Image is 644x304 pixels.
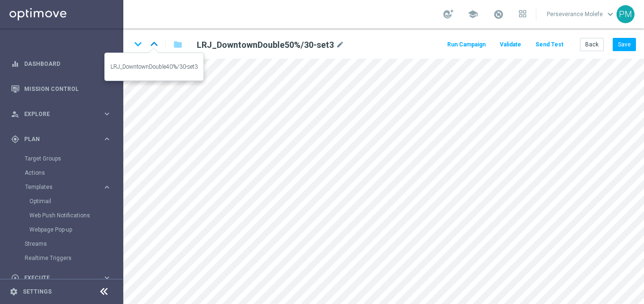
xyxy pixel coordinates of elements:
[24,51,111,76] a: Dashboard
[29,208,122,223] div: Web Push Notifications
[24,275,102,281] span: Execute
[11,274,19,282] i: play_circle_outline
[10,85,112,93] button: Mission Control
[102,183,111,192] i: keyboard_arrow_right
[11,110,102,118] div: Explore
[11,76,111,101] div: Mission Control
[131,37,145,51] i: keyboard_arrow_down
[29,197,99,205] a: Optimail
[534,38,565,51] button: Send Test
[10,110,112,118] button: person_search Explore keyboard_arrow_right
[24,111,102,117] span: Explore
[147,37,161,51] i: keyboard_arrow_up
[546,7,616,21] a: Perseverance Molefekeyboard_arrow_down
[102,109,111,118] i: keyboard_arrow_right
[25,155,99,162] a: Target Groups
[11,135,102,143] div: Plan
[605,9,616,19] span: keyboard_arrow_down
[25,169,99,177] a: Actions
[11,110,19,118] i: person_search
[468,9,478,19] span: school
[173,39,183,50] i: folder
[172,37,184,52] button: folder
[25,166,122,180] div: Actions
[25,152,122,166] div: Target Groups
[9,287,18,296] i: settings
[102,273,111,282] i: keyboard_arrow_right
[23,289,52,295] a: Settings
[25,254,99,262] a: Realtime Triggers
[29,226,99,233] a: Webpage Pop-up
[24,136,102,142] span: Plan
[25,251,122,265] div: Realtime Triggers
[25,184,93,190] span: Templates
[11,60,19,68] i: equalizer
[580,38,604,51] button: Back
[25,184,102,190] div: Templates
[10,274,112,282] button: play_circle_outline Execute keyboard_arrow_right
[29,223,122,237] div: Webpage Pop-up
[613,38,636,51] button: Save
[616,5,635,23] div: PM
[25,240,99,248] a: Streams
[500,41,521,48] span: Validate
[25,180,122,237] div: Templates
[25,183,112,191] button: Templates keyboard_arrow_right
[10,135,112,143] button: gps_fixed Plan keyboard_arrow_right
[11,274,102,282] div: Execute
[29,194,122,208] div: Optimail
[25,237,122,251] div: Streams
[29,212,99,219] a: Web Push Notifications
[10,60,112,68] button: equalizer Dashboard
[446,38,487,51] button: Run Campaign
[11,51,111,76] div: Dashboard
[498,38,523,51] button: Validate
[197,39,334,51] h2: LRJ_DowntownDouble50%/30-set3
[11,135,19,143] i: gps_fixed
[102,134,111,143] i: keyboard_arrow_right
[336,39,344,51] i: mode_edit
[24,76,111,101] a: Mission Control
